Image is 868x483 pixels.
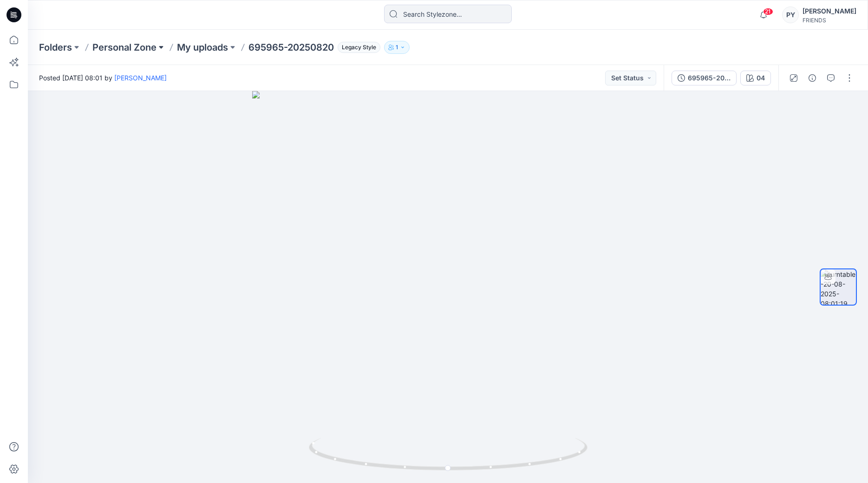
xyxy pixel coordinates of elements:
span: Legacy Style [338,42,380,53]
div: 04 [757,73,765,83]
button: 695965-20250820 [672,71,737,85]
a: [PERSON_NAME] [114,74,167,82]
button: Details [805,71,820,85]
p: 695965-20250820 [248,41,334,54]
input: Search Stylezone… [384,5,512,23]
button: 1 [384,41,410,54]
img: turntable-20-08-2025-08:01:19 [821,269,856,305]
button: 04 [740,71,771,85]
p: 1 [396,42,398,52]
a: Personal Zone [92,41,157,54]
div: [PERSON_NAME] [803,6,856,17]
div: PY [782,7,799,23]
span: Posted [DATE] 08:01 by [39,73,167,83]
a: My uploads [177,41,228,54]
div: 695965-20250820 [688,73,731,83]
span: 21 [763,8,773,15]
div: FRIENDS [803,17,856,24]
button: Legacy Style [334,41,380,54]
a: Folders [39,41,72,54]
